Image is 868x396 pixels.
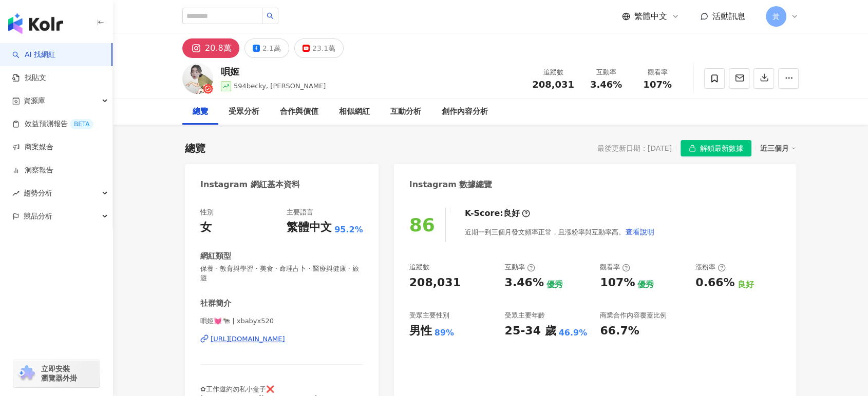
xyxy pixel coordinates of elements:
[772,11,780,22] span: 黃
[600,275,635,291] div: 107%
[504,311,544,320] div: 受眾主要年齡
[287,208,313,217] div: 主要語言
[182,38,239,58] button: 20.8萬
[12,119,93,129] a: 效益預測報告BETA
[280,106,318,118] div: 合作與價值
[638,67,677,77] div: 觀看率
[16,365,36,382] img: chrome extension
[287,220,332,235] div: 繁體中文
[409,179,493,190] div: Instagram 數據總覽
[182,63,213,94] img: KOL Avatar
[600,311,667,320] div: 商業合作內容覆蓋比例
[200,298,231,309] div: 社群簡介
[200,264,363,283] span: 保養 · 教育與學習 · 美食 · 命理占卜 · 醫療與健康 · 旅遊
[465,208,530,219] div: K-Score :
[244,38,289,58] button: 2.1萬
[626,228,654,236] span: 查看說明
[200,316,363,326] span: 唄姬💓🐄 | xbabyx520
[504,323,556,339] div: 25-34 歲
[12,165,53,175] a: 洞察報告
[409,263,429,272] div: 追蹤數
[193,106,208,118] div: 總覽
[695,275,734,291] div: 0.66%
[200,208,214,217] div: 性別
[590,80,622,90] span: 3.46%
[200,251,231,262] div: 網紅類型
[211,334,285,344] div: [URL][DOMAIN_NAME]
[532,67,574,77] div: 追蹤數
[334,224,363,235] span: 95.2%
[737,279,753,290] div: 良好
[587,67,626,77] div: 互動率
[229,106,259,118] div: 受眾分析
[695,263,726,272] div: 漲粉率
[390,106,421,118] div: 互動分析
[637,279,654,290] div: 優秀
[409,275,461,291] div: 208,031
[339,106,370,118] div: 相似網紅
[24,89,45,112] span: 資源庫
[12,50,55,60] a: searchAI 找網紅
[221,65,326,78] div: 唄姬
[267,12,274,19] span: search
[185,141,205,155] div: 總覽
[12,142,53,152] a: 商案媒合
[234,82,326,90] span: 594becky, [PERSON_NAME]
[546,279,563,290] div: 優秀
[559,327,588,339] div: 46.9%
[12,190,20,197] span: rise
[600,323,639,339] div: 66.7%
[532,79,574,90] span: 208,031
[681,140,751,156] button: 解鎖最新數據
[200,179,300,190] div: Instagram 網紅基本資料
[504,275,543,291] div: 3.46%
[262,41,281,55] div: 2.1萬
[200,334,363,344] a: [URL][DOMAIN_NAME]
[597,144,672,152] div: 最後更新日期：[DATE]
[409,311,449,320] div: 受眾主要性別
[409,323,432,339] div: 男性
[700,141,743,157] span: 解鎖最新數據
[24,182,52,205] span: 趨勢分析
[13,360,100,387] a: chrome extension立即安裝 瀏覽器外掛
[409,214,435,235] div: 86
[503,208,520,219] div: 良好
[24,205,52,228] span: 競品分析
[504,263,535,272] div: 互動率
[442,106,488,118] div: 創作內容分析
[435,327,454,339] div: 89%
[634,11,667,22] span: 繁體中文
[294,38,344,58] button: 23.1萬
[625,222,655,242] button: 查看說明
[760,142,796,155] div: 近三個月
[8,13,63,34] img: logo
[465,222,655,242] div: 近期一到三個月發文頻率正常，且漲粉率與互動率高。
[205,41,232,55] div: 20.8萬
[12,73,46,83] a: 找貼文
[200,220,212,235] div: 女
[41,364,77,383] span: 立即安裝 瀏覽器外掛
[643,80,672,90] span: 107%
[312,41,335,55] div: 23.1萬
[600,263,630,272] div: 觀看率
[712,11,745,21] span: 活動訊息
